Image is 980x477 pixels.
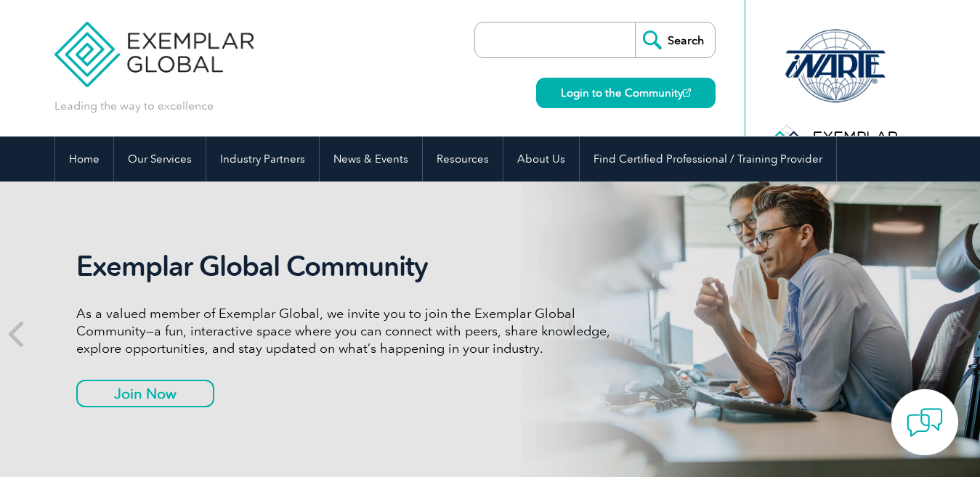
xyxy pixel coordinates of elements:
[907,404,943,441] img: contact-chat.png
[206,136,319,182] a: Industry Partners
[503,136,579,182] a: About Us
[76,305,621,357] p: As a valued member of Exemplar Global, we invite you to join the Exemplar Global Community—a fun,...
[536,78,716,108] a: Login to the Community
[76,380,214,407] a: Join Now
[423,136,503,182] a: Resources
[580,136,836,182] a: Find Certified Professional / Training Provider
[683,89,691,97] img: open_square.png
[54,98,214,114] p: Leading the way to excellence
[635,23,715,57] input: Search
[114,136,206,182] a: Our Services
[55,136,113,182] a: Home
[76,250,621,283] h2: Exemplar Global Community
[320,136,422,182] a: News & Events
